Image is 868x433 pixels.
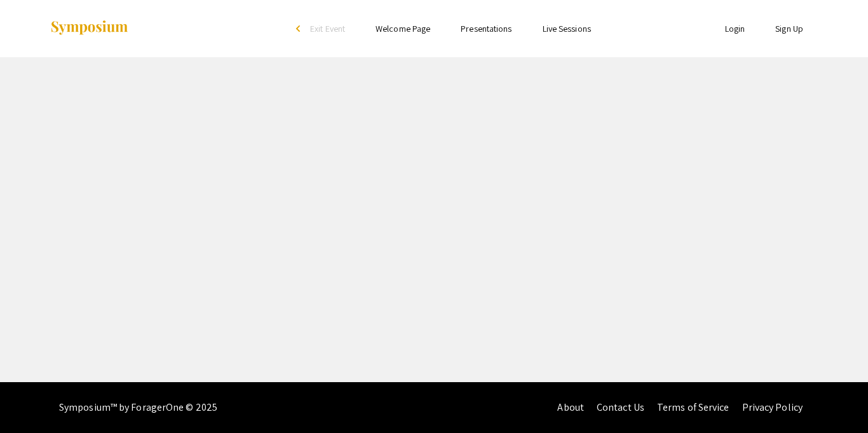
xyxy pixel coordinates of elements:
a: Contact Us [597,401,644,414]
a: Sign Up [775,23,803,34]
div: arrow_back_ios [296,25,304,32]
a: Terms of Service [657,401,729,414]
img: Symposium by ForagerOne [50,20,129,37]
a: Login [725,23,745,34]
span: Exit Event [310,23,345,34]
a: Live Sessions [543,23,591,34]
a: Welcome Page [376,23,430,34]
a: Presentations [461,23,512,34]
a: Privacy Policy [742,401,803,414]
div: Symposium™ by ForagerOne © 2025 [59,382,217,433]
a: About [557,401,584,414]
